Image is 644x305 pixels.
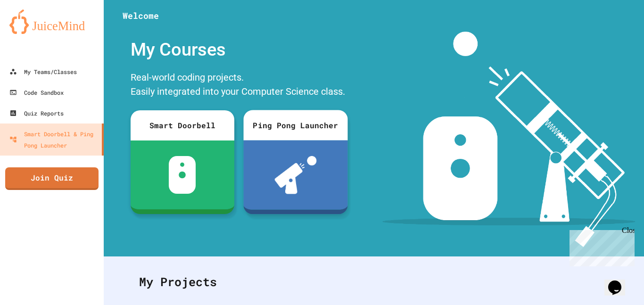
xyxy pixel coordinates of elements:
[126,32,352,68] div: My Courses
[130,264,618,300] div: My Projects
[169,156,196,194] img: sdb-white.svg
[9,128,98,151] div: Smart Doorbell & Ping Pong Launcher
[566,226,635,266] iframe: chat widget
[604,267,635,296] iframe: chat widget
[4,4,65,60] div: Chat with us now!Close
[5,167,99,190] a: Join Quiz
[243,110,347,140] div: Ping Pong Launcher
[382,32,635,247] img: banner-image-my-projects.png
[131,110,234,140] div: Smart Doorbell
[9,87,64,98] div: Code Sandbox
[126,68,352,103] div: Real-world coding projects. Easily integrated into your Computer Science class.
[274,156,316,194] img: ppl-with-ball.png
[9,107,64,119] div: Quiz Reports
[9,9,94,34] img: logo-orange.svg
[9,66,77,77] div: My Teams/Classes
